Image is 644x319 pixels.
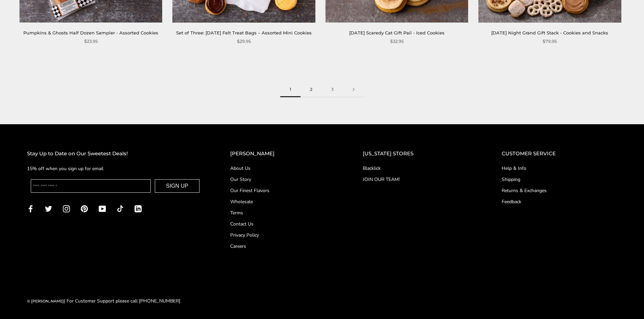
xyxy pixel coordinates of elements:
a: Terms [230,209,336,216]
p: 15% off when you sign up for email [27,165,203,172]
button: SIGN UP [155,179,199,193]
a: Pinterest [81,205,88,212]
span: 1 [280,82,301,97]
a: © [PERSON_NAME] [27,299,64,303]
a: 2 [301,82,322,97]
a: 3 [322,82,343,97]
a: YouTube [99,205,106,212]
h2: CUSTOMER SERVICE [502,150,617,158]
a: Our Finest Flavors [230,187,336,194]
input: Enter your email [31,179,151,193]
a: Contact Us [230,220,336,228]
a: Returns & Exchanges [502,187,617,194]
a: Blacklick [363,165,475,172]
a: LinkedIn [135,205,142,212]
span: $32.95 [390,38,404,45]
a: [DATE] Scaredy Cat Gift Pail - Iced Cookies [349,30,445,35]
a: Feedback [502,198,617,205]
h2: [PERSON_NAME] [230,150,336,158]
a: Shipping [502,176,617,183]
h2: Stay Up to Date on Our Sweetest Deals! [27,150,203,158]
a: Pumpkins & Ghosts Half Dozen Sampler - Assorted Cookies [23,30,158,35]
a: About Us [230,165,336,172]
span: $79.95 [543,38,557,45]
a: TikTok [117,205,124,212]
a: Facebook [27,205,34,212]
a: [DATE] Night Grand Gift Stack - Cookies and Snacks [491,30,608,35]
span: $29.95 [237,38,251,45]
a: Twitter [45,205,52,212]
a: Set of Three: [DATE] Felt Treat Bags – Assorted Mini Cookies [176,30,312,35]
a: Instagram [63,205,70,212]
span: $23.95 [84,38,98,45]
a: Next page [343,82,364,97]
div: | For Customer Support please call [PHONE_NUMBER] [27,297,180,305]
a: Help & Info [502,165,617,172]
a: Privacy Policy [230,232,336,239]
h2: [US_STATE] STORES [363,150,475,158]
a: JOIN OUR TEAM! [363,176,475,183]
a: Careers [230,243,336,250]
a: Wholesale [230,198,336,205]
a: Our Story [230,176,336,183]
